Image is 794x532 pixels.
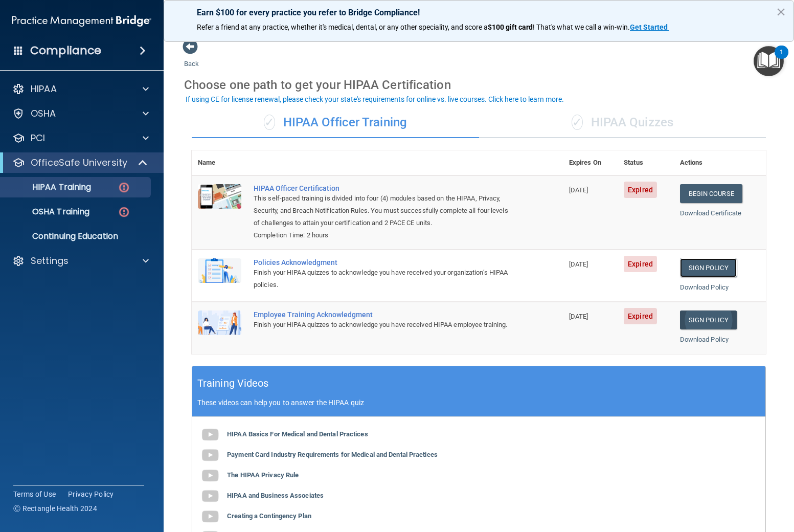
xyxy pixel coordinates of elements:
[254,184,512,192] a: HIPAA Officer Certification
[197,374,269,392] h5: Training Videos
[7,182,91,192] p: HIPAA Training
[13,489,56,499] a: Terms of Use
[254,311,512,319] div: Employee Training Acknowledgment
[227,451,438,458] b: Payment Card Industry Requirements for Medical and Dental Practices
[254,319,512,331] div: Finish your HIPAA quizzes to acknowledge you have received HIPAA employee training.
[680,283,729,291] a: Download Policy
[624,182,657,198] span: Expired
[12,132,149,144] a: PCI
[618,150,673,175] th: Status
[31,132,45,144] p: PCI
[780,52,783,65] div: 1
[227,471,299,479] b: The HIPAA Privacy Rule
[197,23,488,31] span: Refer a friend at any practice, whether it's medical, dental, or any other speciality, and score a
[68,489,114,499] a: Privacy Policy
[12,11,151,31] img: PMB logo
[254,192,512,229] div: This self-paced training is divided into four (4) modules based on the HIPAA, Privacy, Security, ...
[12,157,148,169] a: OfficeSafe University
[624,308,657,324] span: Expired
[197,398,760,407] p: These videos can help you to answer the HIPAA quiz
[754,46,784,76] button: Open Resource Center, 1 new notification
[488,23,533,31] strong: $100 gift card
[118,181,130,194] img: danger-circle.6113f641.png
[680,336,729,343] a: Download Policy
[569,260,588,268] span: [DATE]
[254,267,512,291] div: Finish your HIPAA quizzes to acknowledge you have received your organization’s HIPAA policies.
[569,186,588,194] span: [DATE]
[13,503,97,514] span: Ⓒ Rectangle Health 2024
[192,150,247,175] th: Name
[192,107,479,138] div: HIPAA Officer Training
[680,184,742,203] a: Begin Course
[7,231,146,241] p: Continuing Education
[572,115,583,130] span: ✓
[680,209,742,217] a: Download Certificate
[533,23,630,31] span: ! That's what we call a win-win.
[630,23,668,31] strong: Get Started
[254,229,512,241] div: Completion Time: 2 hours
[200,486,220,506] img: gray_youtube_icon.38fcd6cc.png
[227,512,311,520] b: Creating a Contingency Plan
[184,48,199,68] a: Back
[200,465,220,486] img: gray_youtube_icon.38fcd6cc.png
[680,258,737,277] a: Sign Policy
[569,313,588,320] span: [DATE]
[227,430,368,438] b: HIPAA Basics For Medical and Dental Practices
[624,256,657,272] span: Expired
[200,445,220,465] img: gray_youtube_icon.38fcd6cc.png
[197,8,761,17] p: Earn $100 for every practice you refer to Bridge Compliance!
[227,492,324,499] b: HIPAA and Business Associates
[118,206,130,218] img: danger-circle.6113f641.png
[674,150,766,175] th: Actions
[12,107,149,120] a: OSHA
[184,94,565,104] button: If using CE for license renewal, please check your state's requirements for online vs. live cours...
[254,258,512,267] div: Policies Acknowledgment
[12,255,149,267] a: Settings
[630,23,669,31] a: Get Started
[200,425,220,445] img: gray_youtube_icon.38fcd6cc.png
[31,157,127,169] p: OfficeSafe University
[12,83,149,95] a: HIPAA
[30,43,101,58] h4: Compliance
[680,311,737,329] a: Sign Policy
[184,70,774,100] div: Choose one path to get your HIPAA Certification
[31,107,56,120] p: OSHA
[186,96,564,103] div: If using CE for license renewal, please check your state's requirements for online vs. live cours...
[264,115,275,130] span: ✓
[479,107,766,138] div: HIPAA Quizzes
[7,207,89,217] p: OSHA Training
[31,83,57,95] p: HIPAA
[776,4,786,20] button: Close
[200,506,220,527] img: gray_youtube_icon.38fcd6cc.png
[563,150,618,175] th: Expires On
[31,255,69,267] p: Settings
